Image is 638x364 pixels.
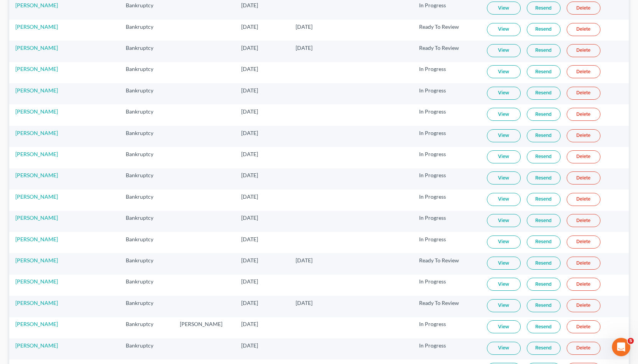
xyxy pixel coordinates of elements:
td: Ready To Review [413,253,481,274]
a: [PERSON_NAME] [15,2,58,8]
a: [PERSON_NAME] [15,193,58,200]
a: View [487,23,521,36]
a: Resend [527,342,561,355]
a: Resend [527,214,561,227]
a: [PERSON_NAME] [15,108,58,115]
a: Delete [567,87,600,100]
span: [DATE] [241,257,258,264]
span: [DATE] [296,44,312,51]
span: [DATE] [241,2,258,8]
a: Resend [527,193,561,206]
a: View [487,87,521,100]
a: Delete [567,129,600,142]
span: [DATE] [241,342,258,349]
span: [DATE] [241,108,258,115]
a: Resend [527,23,561,36]
a: View [487,257,521,270]
span: [DATE] [296,300,312,306]
iframe: Intercom live chat [612,338,630,356]
td: In Progress [413,275,481,296]
a: [PERSON_NAME] [15,66,58,72]
a: Delete [567,193,600,206]
td: Bankruptcy [120,189,173,211]
a: [PERSON_NAME] [15,151,58,157]
a: Delete [567,320,600,333]
td: Bankruptcy [120,232,173,253]
td: Bankruptcy [120,211,173,232]
span: [DATE] [241,172,258,178]
span: [DATE] [241,66,258,72]
span: [DATE] [241,193,258,200]
a: Delete [567,2,600,15]
span: [DATE] [296,257,312,264]
span: [DATE] [241,214,258,221]
span: [DATE] [241,321,258,327]
a: [PERSON_NAME] [15,236,58,242]
a: Delete [567,171,600,184]
span: [DATE] [241,300,258,306]
td: In Progress [413,168,481,189]
td: Bankruptcy [120,62,173,83]
a: Delete [567,278,600,291]
span: [DATE] [241,130,258,136]
td: Bankruptcy [120,275,173,296]
a: [PERSON_NAME] [15,342,58,349]
a: Delete [567,299,600,312]
a: Resend [527,2,561,15]
a: View [487,108,521,121]
a: View [487,65,521,78]
td: [PERSON_NAME] [174,317,235,338]
a: View [487,299,521,312]
a: Delete [567,342,600,355]
a: Resend [527,299,561,312]
a: Resend [527,171,561,184]
a: View [487,320,521,333]
a: Resend [527,257,561,270]
a: Delete [567,23,600,36]
a: Delete [567,236,600,249]
a: Resend [527,150,561,163]
a: Resend [527,65,561,78]
td: Bankruptcy [120,338,173,359]
td: Ready To Review [413,20,481,41]
td: In Progress [413,83,481,104]
a: [PERSON_NAME] [15,23,58,30]
a: [PERSON_NAME] [15,300,58,306]
a: [PERSON_NAME] [15,44,58,51]
td: In Progress [413,147,481,168]
a: Delete [567,214,600,227]
td: Bankruptcy [120,104,173,125]
a: Resend [527,129,561,142]
td: In Progress [413,338,481,359]
a: Resend [527,236,561,249]
a: View [487,236,521,249]
a: Resend [527,44,561,57]
a: Resend [527,108,561,121]
a: [PERSON_NAME] [15,214,58,221]
span: [DATE] [241,87,258,94]
span: 5 [628,338,634,344]
a: View [487,278,521,291]
a: [PERSON_NAME] [15,172,58,178]
span: [DATE] [241,44,258,51]
span: [DATE] [241,278,258,285]
td: Bankruptcy [120,317,173,338]
a: Delete [567,108,600,121]
td: In Progress [413,104,481,125]
td: Bankruptcy [120,253,173,274]
a: View [487,171,521,184]
td: Bankruptcy [120,296,173,317]
span: [DATE] [296,23,312,30]
a: Delete [567,65,600,78]
span: [DATE] [241,23,258,30]
a: Resend [527,320,561,333]
a: [PERSON_NAME] [15,278,58,285]
a: Resend [527,87,561,100]
a: View [487,193,521,206]
td: In Progress [413,317,481,338]
td: Bankruptcy [120,147,173,168]
td: In Progress [413,189,481,211]
span: [DATE] [241,236,258,242]
a: View [487,44,521,57]
a: [PERSON_NAME] [15,130,58,136]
